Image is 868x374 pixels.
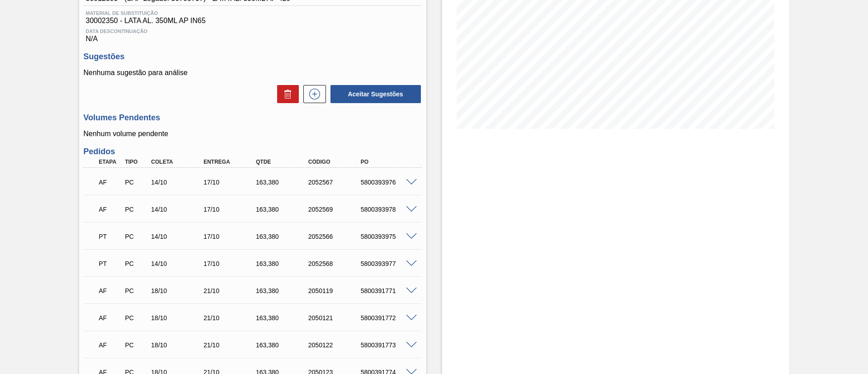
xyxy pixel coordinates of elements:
[84,69,422,77] p: Nenhuma sugestão para análise
[123,341,150,349] div: Pedido de Compra
[99,233,122,240] p: PT
[99,287,122,294] p: AF
[201,179,260,186] div: 17/10/2025
[254,179,312,186] div: 163,380
[306,179,365,186] div: 2052567
[326,84,422,104] div: Aceitar Sugestões
[99,179,122,186] p: AF
[84,130,422,138] p: Nenhum volume pendente
[201,341,260,349] div: 21/10/2025
[359,314,417,322] div: 5800391772
[99,206,122,213] p: AF
[84,25,422,43] div: N/A
[97,159,124,165] div: Etapa
[306,314,365,322] div: 2050121
[123,287,150,294] div: Pedido de Compra
[306,260,365,267] div: 2052568
[359,233,417,240] div: 5800393975
[123,260,150,267] div: Pedido de Compra
[97,199,124,219] div: Aguardando Faturamento
[97,254,124,274] div: Pedido em Trânsito
[306,159,365,165] div: Código
[97,227,124,246] div: Pedido em Trânsito
[84,52,422,62] h3: Sugestões
[97,335,124,355] div: Aguardando Faturamento
[99,260,122,267] p: PT
[359,260,417,267] div: 5800393977
[299,85,326,103] div: Nova sugestão
[254,159,312,165] div: Qtde
[306,206,365,213] div: 2052569
[201,233,260,240] div: 17/10/2025
[84,147,422,156] h3: Pedidos
[201,314,260,322] div: 21/10/2025
[123,233,150,240] div: Pedido de Compra
[149,179,208,186] div: 14/10/2025
[86,10,420,16] span: Material de Substituição
[123,179,150,186] div: Pedido de Compra
[254,287,312,294] div: 163,380
[254,233,312,240] div: 163,380
[306,341,365,349] div: 2050122
[254,260,312,267] div: 163,380
[359,179,417,186] div: 5800393976
[123,206,150,213] div: Pedido de Compra
[254,206,312,213] div: 163,380
[201,159,260,165] div: Entrega
[149,159,208,165] div: Coleta
[306,287,365,294] div: 2050119
[201,287,260,294] div: 21/10/2025
[97,308,124,328] div: Aguardando Faturamento
[306,233,365,240] div: 2052566
[149,260,208,267] div: 14/10/2025
[254,341,312,349] div: 163,380
[201,260,260,267] div: 17/10/2025
[97,281,124,301] div: Aguardando Faturamento
[359,206,417,213] div: 5800393978
[359,287,417,294] div: 5800391771
[359,159,417,165] div: PO
[86,17,420,25] span: 30002350 - LATA AL. 350ML AP IN65
[254,314,312,322] div: 163,380
[84,113,422,123] h3: Volumes Pendentes
[99,341,122,349] p: AF
[149,341,208,349] div: 18/10/2025
[99,314,122,322] p: AF
[149,287,208,294] div: 18/10/2025
[273,85,299,103] div: Excluir Sugestões
[123,159,150,165] div: Tipo
[359,341,417,349] div: 5800391773
[330,85,421,103] button: Aceitar Sugestões
[123,314,150,322] div: Pedido de Compra
[201,206,260,213] div: 17/10/2025
[97,172,124,192] div: Aguardando Faturamento
[149,314,208,322] div: 18/10/2025
[86,28,420,34] span: Data Descontinuação
[149,206,208,213] div: 14/10/2025
[149,233,208,240] div: 14/10/2025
